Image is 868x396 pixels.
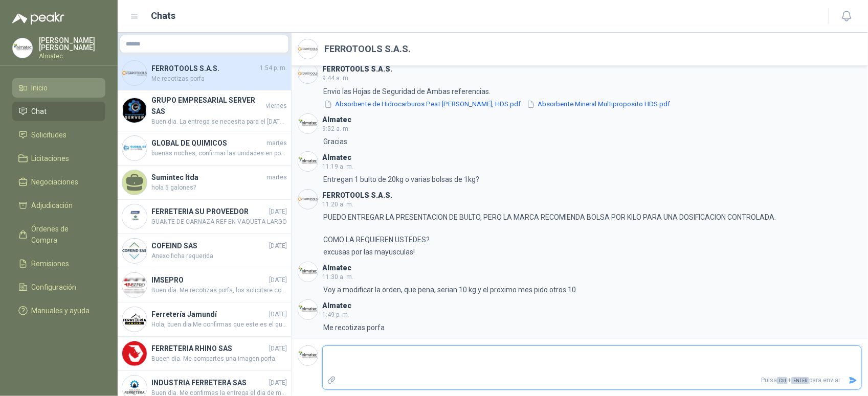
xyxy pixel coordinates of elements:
[260,63,287,73] span: 1:54 p. m.
[151,377,267,388] h4: INDUSTRIA FERRETERA SAS
[32,305,90,316] span: Manuales y ayuda
[298,190,318,209] img: Company Logo
[12,301,105,320] a: Manuales y ayuda
[12,125,105,145] a: Solicitudes
[151,274,267,286] h4: IMSEPRO
[118,166,291,200] a: Sumintec ltdamarteshola 5 galones?
[12,254,105,273] a: Remisiones
[32,82,48,94] span: Inicio
[151,354,287,364] span: Bueen día. Me compartes una imagen porfa
[322,311,349,318] span: 1:49 p. m.
[32,223,96,246] span: Órdenes de Compra
[322,117,351,123] h3: Almatec
[324,42,411,56] h2: FERROTOOLS S.A.S.
[526,99,671,110] button: Absorbente Mineral Multiproposito HDS.pdf
[118,302,291,337] a: Company LogoFerretería Jamundí[DATE]Hola, buen dia Me confirmas que este es el que estoy solicita...
[322,66,392,72] h3: FERROTOOLS S.A.S.
[118,200,291,234] a: Company LogoFERRETERIA SU PROVEEDOR[DATE]GUANTE DE CARNAZA REF EN VAQUETA LARGO
[323,246,415,258] p: excusas por las mayusculas!
[322,163,353,170] span: 11:19 a. m.
[32,153,70,164] span: Licitaciones
[269,275,287,285] span: [DATE]
[12,196,105,215] a: Adjudicación
[122,61,147,85] img: Company Logo
[323,99,522,110] button: Absorbente de Hidrocarburos Peat [PERSON_NAME], HDS.pdf
[39,37,105,51] p: [PERSON_NAME] [PERSON_NAME]
[323,212,776,245] p: PUEDO ENTREGAR LA PRESENTACION DE BULTO, PERO LA MARCA RECOMIENDA BOLSA POR KILO PARA UNA DOSIFIC...
[266,101,287,111] span: viernes
[118,131,291,166] a: Company LogoGLOBAL DE QUIMICOSmartesbuenas noches, confirmar las unidades en por litro? galon? cu...
[122,204,147,229] img: Company Logo
[32,129,67,141] span: Solicitudes
[269,207,287,217] span: [DATE]
[151,74,287,84] span: Me recotizas porfa
[322,201,353,208] span: 11:20 a. m.
[32,282,77,293] span: Configuración
[298,346,318,365] img: Company Logo
[118,90,291,131] a: Company LogoGRUPO EMPRESARIAL SERVER SASviernesBuen dia. La entrega se necesita para el [DATE][PE...
[266,173,287,182] span: martes
[12,219,105,250] a: Órdenes de Compra
[323,371,340,389] label: Adjuntar archivos
[12,78,105,98] a: Inicio
[269,241,287,251] span: [DATE]
[39,53,105,59] p: Almatec
[118,234,291,268] a: Company LogoCOFEIND SAS[DATE]Anexo ficha requerida
[12,277,105,297] a: Configuración
[151,117,287,127] span: Buen dia. La entrega se necesita para el [DATE][PERSON_NAME]
[298,300,318,319] img: Company Logo
[122,98,147,123] img: Company Logo
[122,307,147,332] img: Company Logo
[298,39,318,59] img: Company Logo
[32,200,73,211] span: Adjudicación
[13,38,32,58] img: Company Logo
[118,56,291,90] a: Company LogoFERROTOOLS S.A.S.1:54 p. m.Me recotizas porfa
[322,193,392,198] h3: FERROTOOLS S.A.S.
[340,371,845,389] p: Pulsa + para enviar
[151,172,264,183] h4: Sumintec ltda
[269,378,287,388] span: [DATE]
[269,344,287,354] span: [DATE]
[151,343,267,354] h4: FERRETERIA RHINO SAS
[12,102,105,121] a: Chat
[151,63,258,74] h4: FERROTOOLS S.A.S.
[323,322,385,333] p: Me recotizas porfa
[844,371,861,389] button: Enviar
[12,172,105,192] a: Negociaciones
[791,377,809,384] span: ENTER
[151,240,267,251] h4: COFEIND SAS
[122,136,147,160] img: Company Logo
[266,138,287,148] span: martes
[151,309,267,320] h4: Ferretería Jamundí
[151,251,287,261] span: Anexo ficha requerida
[151,95,264,117] h4: GRUPO EMPRESARIAL SERVER SAS
[323,284,576,295] p: Voy a modificar la orden, que pena, serian 10 kg y el proximo mes pido otros 10
[298,152,318,171] img: Company Logo
[323,174,479,185] p: Entregan 1 bulto de 20kg o varias bolsas de 1kg?
[151,206,267,217] h4: FERRETERIA SU PROVEEDOR
[269,310,287,319] span: [DATE]
[322,155,351,160] h3: Almatec
[151,137,264,149] h4: GLOBAL DE QUIMICOS
[298,262,318,282] img: Company Logo
[151,9,176,23] h1: Chats
[323,86,671,97] p: Envio las Hojas de Seguridad de Ambas referencias.
[322,125,350,132] span: 9:52 a. m.
[122,239,147,263] img: Company Logo
[122,273,147,297] img: Company Logo
[298,114,318,133] img: Company Logo
[322,273,353,281] span: 11:30 a. m.
[322,303,351,309] h3: Almatec
[151,217,287,227] span: GUANTE DE CARNAZA REF EN VAQUETA LARGO
[118,268,291,302] a: Company LogoIMSEPRO[DATE]Buen día. Me recotizas porfa, los solicitare contigo, pero con el moment...
[151,320,287,330] span: Hola, buen dia Me confirmas que este es el que estoy solicitando porfa Es que en el de 4 pusiste ...
[118,337,291,371] a: Company LogoFERRETERIA RHINO SAS[DATE]Bueen día. Me compartes una imagen porfa
[151,286,287,295] span: Buen día. Me recotizas porfa, los solicitare contigo, pero con el momento solo 20 pares
[32,258,70,269] span: Remisiones
[298,64,318,83] img: Company Logo
[122,341,147,366] img: Company Logo
[32,106,47,117] span: Chat
[32,176,79,188] span: Negociaciones
[322,75,350,82] span: 9:44 a. m.
[777,377,788,384] span: Ctrl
